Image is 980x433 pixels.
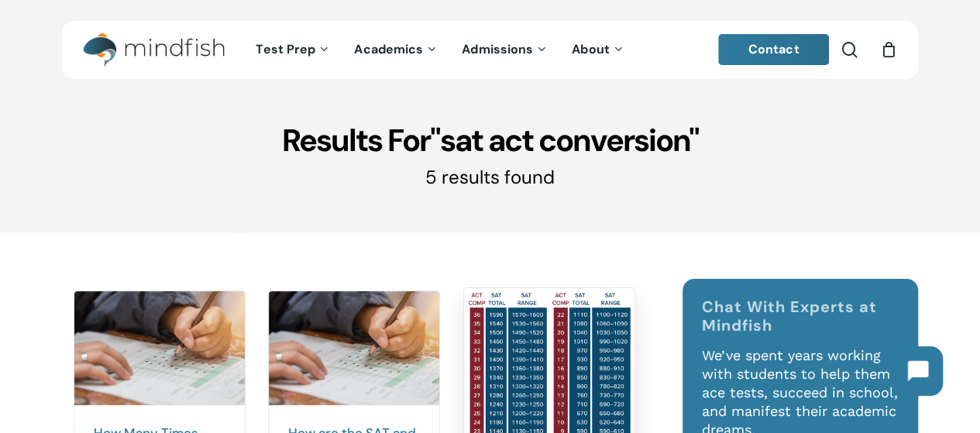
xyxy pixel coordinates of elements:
[878,331,958,411] iframe: Chatbot
[425,165,555,189] span: 5 results found
[880,41,897,58] a: Cart
[560,43,637,57] a: About
[430,120,699,160] span: "sat act conversion"
[450,43,560,57] a: Admissions
[572,41,610,57] span: About
[354,41,423,57] span: Academics
[62,21,918,79] header: Main Menu
[62,121,918,160] h1: Results For
[256,41,315,57] span: Test Prep
[244,43,342,57] a: Test Prep
[342,43,450,57] a: Academics
[748,41,799,57] span: Contact
[244,21,636,79] nav: Main Menu
[269,291,439,405] img: ACT
[462,41,533,57] span: Admissions
[74,291,245,405] img: How many times should you test 1
[701,297,899,335] h4: Chat With Experts at Mindfish
[718,34,830,65] a: Contact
